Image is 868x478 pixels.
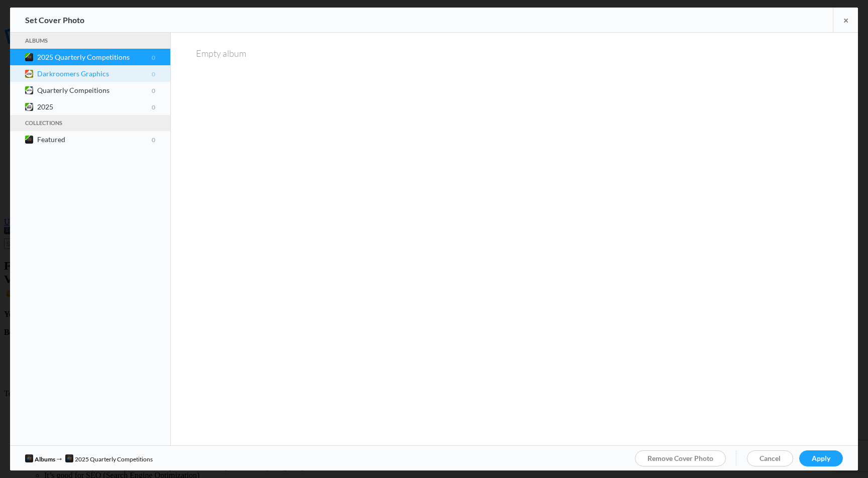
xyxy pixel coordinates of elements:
div: Set Cover Photo [25,8,84,33]
b: Featured [37,135,155,144]
b: Quarterly Compeitions [37,86,155,94]
a: × [833,8,858,32]
a: Featured0 [10,131,170,148]
b: Darkroomers Graphics [37,69,155,78]
span: Cancel [759,454,781,462]
a: Albums [25,36,155,46]
b: 2025 [37,102,155,111]
span: 0 [152,70,155,77]
span: 0 [152,103,155,110]
span: Albums [35,455,55,463]
span: → [55,453,65,463]
span: Remove Cover Photo [647,454,713,462]
div: Empty album [196,48,843,59]
img: undefined [25,454,33,462]
a: Remove Cover Photo [635,450,726,466]
b: 2025 Quarterly Competitions [37,53,155,61]
span: 0 [152,53,155,61]
span: 0 [152,86,155,94]
span: 0 [152,136,155,143]
a: Darkroomers Graphics0 [10,65,170,82]
a: Apply [799,450,843,466]
span: Apply [812,454,830,462]
a: 2025 Quarterly Competitions0 [10,49,170,65]
a: Cancel [747,450,793,466]
a: 20250 [10,98,170,115]
a: undefinedAlbums [25,455,55,463]
a: Collections [25,118,155,128]
a: Quarterly Compeitions0 [10,82,170,98]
